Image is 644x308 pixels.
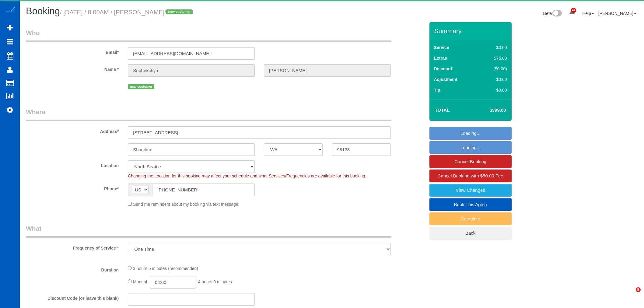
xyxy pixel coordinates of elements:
span: Booking [26,6,60,16]
span: Manual [133,279,147,284]
legend: What [26,224,391,238]
label: Name * [21,64,123,72]
div: $75.00 [481,55,507,61]
a: 41 [566,6,578,19]
strong: Total [435,107,450,113]
span: / [164,9,194,16]
label: Adjustment [434,76,457,82]
img: Automaid Logo [4,6,16,15]
label: Tip [434,87,440,93]
label: Address* [21,126,123,135]
div: ($0.00) [481,66,507,72]
h4: $399.00 [471,108,506,113]
span: 3 hours 5 minutes (recommended) [133,266,198,271]
input: Last Name* [264,64,391,77]
a: Cancel Booking [429,155,512,168]
iframe: Intercom live chat [623,287,638,302]
a: Back [429,227,512,240]
label: Duration [21,265,123,273]
input: Email* [128,47,255,60]
a: View Changes [429,184,512,197]
small: / [DATE] / 8:00AM / [PERSON_NAME] [60,9,194,16]
label: Phone* [21,184,123,192]
legend: Who [26,28,391,42]
label: Email* [21,47,123,55]
span: Send me reminders about my booking via text message [133,202,238,207]
a: Help [582,11,594,16]
input: Zip Code* [332,143,390,156]
div: $0.00 [481,76,507,82]
label: Location [21,160,123,169]
label: Discount [434,66,452,72]
label: Service [434,44,449,51]
input: City* [128,143,255,156]
div: $0.00 [481,87,507,93]
span: 5 [636,287,641,292]
input: First Name* [128,64,255,77]
a: [PERSON_NAME] [598,11,636,16]
input: Phone* [152,184,255,196]
h3: Summary [434,27,509,34]
a: Cancel Booking with $50.00 Fee [429,170,512,182]
label: Extras [434,55,447,61]
div: $0.00 [481,44,507,51]
label: Discount Code (or leave this blank) [21,293,123,301]
span: Cancel Booking with $50.00 Fee [438,173,503,178]
span: new customer [166,9,193,14]
img: New interface [552,10,562,18]
span: new customer [128,84,154,89]
a: Book This Again [429,198,512,211]
span: 41 [571,8,576,13]
legend: Where [26,107,391,121]
a: Beta [543,11,562,16]
span: 4 hours 0 minutes [198,279,232,284]
span: Changing the Location for this booking may affect your schedule and what Services/Frequencies are... [128,173,366,178]
label: Frequency of Service * [21,243,123,251]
